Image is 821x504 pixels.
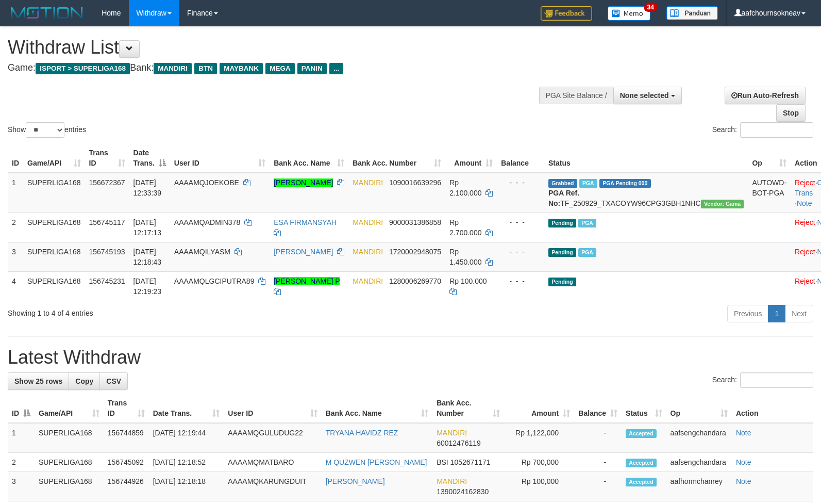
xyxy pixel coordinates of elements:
[548,248,576,257] span: Pending
[740,372,813,388] input: Search:
[712,122,813,138] label: Search:
[8,453,35,472] td: 2
[326,429,398,437] a: TRYANA HAVIDZ REZ
[740,122,813,138] input: Search:
[36,63,130,74] span: ISPORT > SUPERLIGA168
[174,178,239,187] span: AAAAMQJOEKOBE
[501,276,540,286] div: - - -
[224,423,321,453] td: AAAAMQGULUDUG22
[8,173,23,213] td: 1
[23,242,85,271] td: SUPERLIGA168
[89,277,125,285] span: 156745231
[75,377,93,385] span: Copy
[353,178,383,187] span: MANDIRI
[501,217,540,227] div: - - -
[548,278,576,286] span: Pending
[574,423,622,453] td: -
[8,213,23,242] td: 2
[795,277,815,285] a: Reject
[8,372,69,390] a: Show 25 rows
[133,248,162,266] span: [DATE] 12:18:43
[613,87,682,104] button: None selected
[8,242,23,271] td: 3
[666,6,718,20] img: panduan.png
[736,477,751,485] a: Note
[23,271,85,301] td: SUPERLIGA168
[579,179,597,188] span: Marked by aafsengchandara
[501,247,540,257] div: - - -
[154,63,192,74] span: MANDIRI
[437,458,448,466] span: BSI
[626,429,657,438] span: Accepted
[795,218,815,226] a: Reject
[501,177,540,188] div: - - -
[270,143,348,173] th: Bank Acc. Name: activate to sort column ascending
[85,143,129,173] th: Trans ID: activate to sort column ascending
[548,179,577,188] span: Grabbed
[736,429,751,437] a: Note
[326,477,385,485] a: [PERSON_NAME]
[389,218,441,226] span: Copy 9000031386858 to clipboard
[666,453,732,472] td: aafsengchandara
[224,453,321,472] td: AAAAMQMATBARO
[322,394,433,423] th: Bank Acc. Name: activate to sort column ascending
[620,91,669,100] span: None selected
[736,458,751,466] a: Note
[727,305,768,322] a: Previous
[574,472,622,501] td: -
[449,277,487,285] span: Rp 100.000
[14,377,62,385] span: Show 25 rows
[104,423,149,453] td: 156744859
[23,143,85,173] th: Game/API: activate to sort column ascending
[578,248,596,257] span: Marked by aafsengchandara
[574,453,622,472] td: -
[220,63,263,74] span: MAYBANK
[274,277,340,285] a: [PERSON_NAME] P
[194,63,217,74] span: BTN
[89,178,125,187] span: 156672367
[8,143,23,173] th: ID
[326,458,427,466] a: M QUZWEN [PERSON_NAME]
[437,429,467,437] span: MANDIRI
[785,305,813,322] a: Next
[795,248,815,256] a: Reject
[666,472,732,501] td: aafhormchanrey
[149,472,224,501] td: [DATE] 12:18:18
[701,200,744,208] span: Vendor URL: https://trx31.1velocity.biz
[725,87,806,104] a: Run Auto-Refresh
[274,218,337,226] a: ESA FIRMANSYAH
[174,277,255,285] span: AAAAMQLGCIPUTRA89
[174,248,230,256] span: AAAAMQILYASM
[149,423,224,453] td: [DATE] 12:19:44
[129,143,170,173] th: Date Trans.: activate to sort column descending
[548,219,576,227] span: Pending
[541,6,592,21] img: Feedback.jpg
[497,143,544,173] th: Balance
[35,394,104,423] th: Game/API: activate to sort column ascending
[348,143,445,173] th: Bank Acc. Number: activate to sort column ascending
[599,179,651,188] span: PGA Pending
[622,394,666,423] th: Status: activate to sort column ascending
[8,394,35,423] th: ID: activate to sort column descending
[224,394,321,423] th: User ID: activate to sort column ascending
[99,372,128,390] a: CSV
[644,3,658,12] span: 34
[795,178,815,187] a: Reject
[104,394,149,423] th: Trans ID: activate to sort column ascending
[35,453,104,472] td: SUPERLIGA168
[666,423,732,453] td: aafsengchandara
[297,63,327,74] span: PANIN
[450,458,491,466] span: Copy 1052671171 to clipboard
[353,248,383,256] span: MANDIRI
[768,305,785,322] a: 1
[35,423,104,453] td: SUPERLIGA168
[8,304,334,318] div: Showing 1 to 4 of 4 entries
[449,178,481,197] span: Rp 2.100.000
[8,63,537,73] h4: Game: Bank:
[437,487,489,496] span: Copy 1390024162830 to clipboard
[329,63,343,74] span: ...
[544,143,748,173] th: Status
[548,189,579,207] b: PGA Ref. No:
[23,173,85,213] td: SUPERLIGA168
[8,271,23,301] td: 4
